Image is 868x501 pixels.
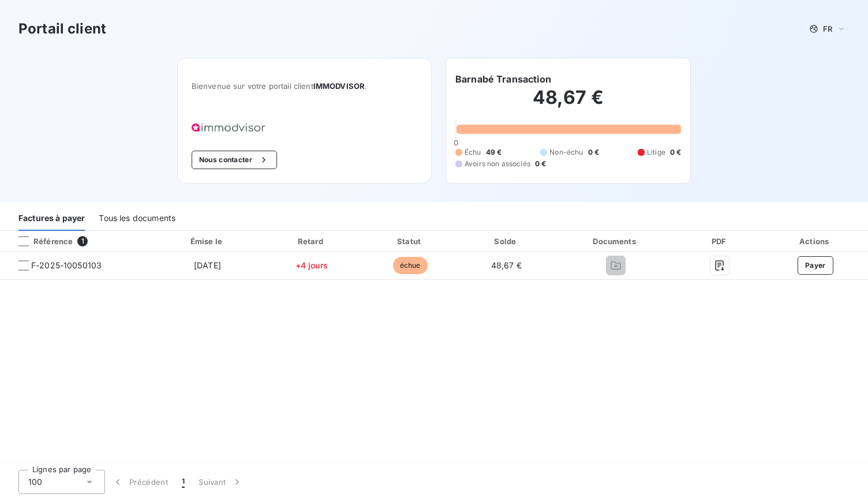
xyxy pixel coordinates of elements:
span: 0 € [535,159,546,169]
span: FR [823,24,832,33]
span: 49 € [486,147,502,158]
h2: 48,67 € [455,86,681,121]
span: 100 [28,476,42,488]
span: échue [393,257,428,274]
span: Litige [647,147,665,158]
h6: Barnabé Transaction [455,72,551,86]
button: Payer [798,256,833,275]
div: Référence [9,236,73,246]
span: 1 [182,476,185,488]
span: IMMODVISOR [313,81,365,91]
span: Bienvenue sur votre portail client . [192,81,417,91]
div: Actions [765,235,866,247]
span: 0 [454,138,458,147]
div: Émise le [155,235,259,247]
div: Documents [556,235,675,247]
span: Échu [465,147,481,158]
div: Solde [461,235,552,247]
div: Factures à payer [18,207,85,231]
span: 0 € [670,147,681,158]
button: Précédent [105,470,175,494]
span: +4 jours [295,260,328,270]
h3: Portail client [18,18,106,39]
button: Suivant [192,470,250,494]
span: 0 € [588,147,599,158]
span: F-2025-10050103 [31,260,102,271]
div: Tous les documents [99,207,175,231]
div: PDF [680,235,761,247]
button: Nous contacter [192,151,277,169]
div: Retard [264,235,359,247]
img: Company logo [192,124,265,132]
span: Avoirs non associés [465,159,530,169]
span: Non-échu [549,147,583,158]
span: 1 [77,236,88,246]
div: Statut [364,235,457,247]
button: 1 [175,470,192,494]
span: 48,67 € [491,260,522,270]
span: [DATE] [194,260,221,270]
